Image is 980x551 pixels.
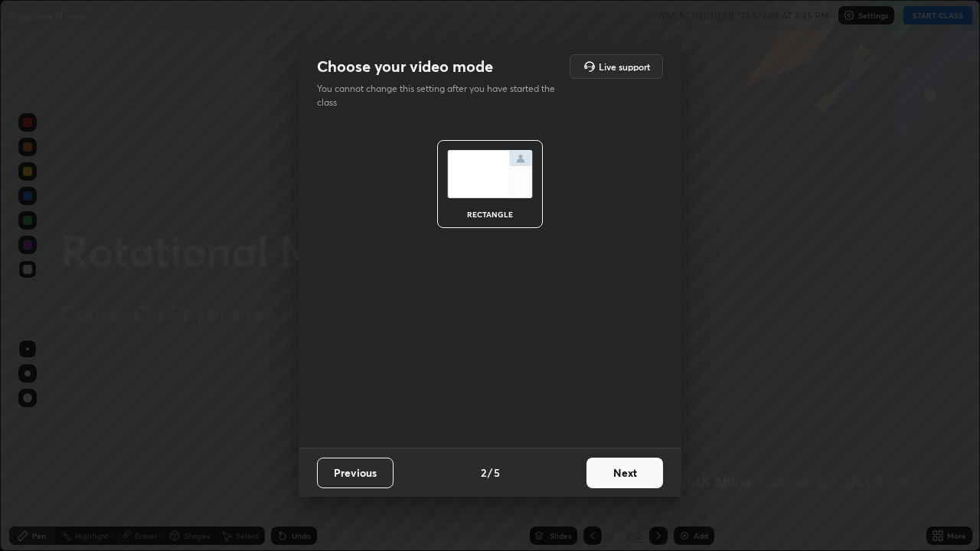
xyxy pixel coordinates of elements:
h2: Choose your video mode [317,57,493,77]
button: Previous [317,458,394,488]
h5: Live support [599,62,650,71]
p: You cannot change this setting after you have started the class [317,82,565,109]
h4: / [488,465,492,481]
div: rectangle [459,210,521,218]
button: Next [586,458,663,488]
h4: 5 [494,465,500,481]
h4: 2 [481,465,486,481]
img: normalScreenIcon.ae25ed63.svg [447,150,533,198]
